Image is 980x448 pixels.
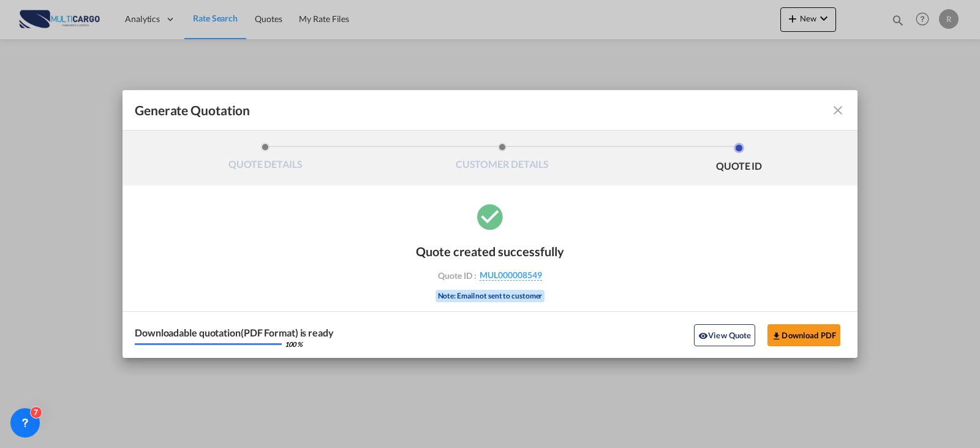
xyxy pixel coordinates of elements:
[767,324,840,346] button: Download PDF
[135,328,334,338] div: Downloadable quotation(PDF Format) is ready
[416,244,564,259] div: Quote created successfully
[147,143,384,176] li: QUOTE DETAILS
[285,341,303,347] div: 100 %
[831,103,845,118] md-icon: icon-close fg-AAA8AD cursor m-0
[475,201,505,232] md-icon: icon-checkbox-marked-circle
[123,90,858,358] md-dialog: Generate QuotationQUOTE ...
[419,270,561,281] div: Quote ID :
[694,324,755,346] button: icon-eyeView Quote
[772,331,782,341] md-icon: icon-download
[620,143,858,176] li: QUOTE ID
[135,102,250,118] span: Generate Quotation
[435,290,545,302] div: Note: Email not sent to customer
[384,143,621,176] li: CUSTOMER DETAILS
[480,270,542,281] span: MUL000008549
[698,331,708,341] md-icon: icon-eye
